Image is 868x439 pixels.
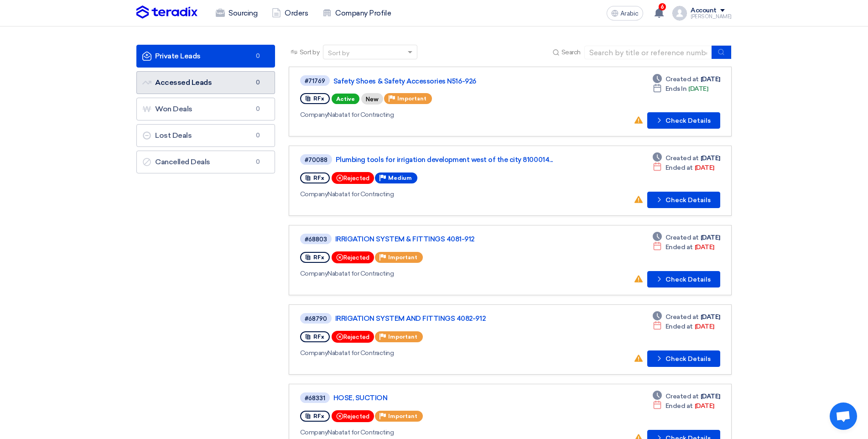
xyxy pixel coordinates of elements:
[208,3,265,23] a: Sourcing
[388,413,417,419] font: Important
[155,157,210,166] font: Cancelled Deals
[665,164,693,172] font: Ended at
[313,175,324,181] font: RFx
[335,9,391,17] font: Company Profile
[343,255,369,261] font: Rejected
[388,175,412,181] font: Medium
[300,48,320,56] font: Sort by
[155,105,192,113] font: Won Deals
[313,95,324,102] font: RFx
[665,196,711,204] font: Check Details
[305,78,325,84] font: #71769
[336,156,553,164] font: Plumbing tools for irrigation development west of the city 8100014...
[343,175,369,182] font: Rejected
[335,314,485,323] font: IRRIGATION SYSTEM AND FITTINGS 4082-912
[701,313,720,321] font: [DATE]
[305,236,327,243] font: #68803
[335,235,563,243] a: IRRIGATION SYSTEM & FITTINGS 4081-912
[688,85,708,93] font: [DATE]
[300,190,328,198] font: Company
[647,112,720,129] button: Check Details
[647,271,720,287] button: Check Details
[300,111,328,119] font: Company
[343,413,369,420] font: Rejected
[665,402,693,410] font: Ended at
[333,394,561,402] a: HOSE, SUCTION
[647,350,720,367] button: Check Details
[327,429,394,436] font: Nabatat for Contracting
[256,52,260,59] font: 0
[136,71,275,94] a: Accessed Leads0
[327,111,394,119] font: Nabatat for Contracting
[327,190,394,198] font: Nabatat for Contracting
[327,270,394,277] font: Nabatat for Contracting
[701,154,720,162] font: [DATE]
[136,124,275,147] a: Lost Deals0
[313,413,324,419] font: RFx
[830,402,857,430] div: Open chat
[335,314,563,323] a: IRRIGATION SYSTEM AND FITTINGS 4082-912
[695,323,714,330] font: [DATE]
[313,334,324,340] font: RFx
[665,243,693,251] font: Ended at
[584,46,712,59] input: Search by title or reference number
[691,14,732,20] font: [PERSON_NAME]
[256,105,260,112] font: 0
[388,254,417,261] font: Important
[155,52,201,60] font: Private Leads
[343,334,369,341] font: Rejected
[136,151,275,173] a: Cancelled Deals0
[333,77,476,85] font: Safety Shoes & Safety Accessories N516-926
[672,6,687,21] img: profile_test.png
[256,158,260,165] font: 0
[366,96,379,103] font: New
[305,395,325,402] font: #68331
[256,132,260,139] font: 0
[328,49,349,57] font: Sort by
[665,355,711,363] font: Check Details
[665,154,699,162] font: Created at
[388,334,417,340] font: Important
[285,9,308,17] font: Orders
[691,6,717,14] font: Account
[665,234,699,241] font: Created at
[136,98,275,120] a: Won Deals0
[665,313,699,321] font: Created at
[665,117,711,125] font: Check Details
[701,392,720,400] font: [DATE]
[136,45,275,68] a: Private Leads0
[336,96,355,102] font: Active
[305,157,327,163] font: #70088
[265,3,315,23] a: Orders
[333,394,388,402] font: HOSE, SUCTION
[300,270,328,277] font: Company
[665,392,699,400] font: Created at
[313,254,324,261] font: RFx
[665,276,711,283] font: Check Details
[335,235,474,243] font: IRRIGATION SYSTEM & FITTINGS 4081-912
[620,10,639,17] font: Arabic
[665,75,699,83] font: Created at
[256,79,260,86] font: 0
[229,9,257,17] font: Sourcing
[665,85,687,93] font: Ends In
[607,6,643,21] button: Arabic
[665,323,693,330] font: Ended at
[136,5,198,19] img: Teradix logo
[327,349,394,357] font: Nabatat for Contracting
[701,234,720,241] font: [DATE]
[155,78,212,87] font: Accessed Leads
[397,95,426,102] font: Important
[300,349,328,357] font: Company
[695,243,714,251] font: [DATE]
[647,192,720,208] button: Check Details
[660,4,664,10] font: 6
[695,164,714,172] font: [DATE]
[333,77,561,85] a: Safety Shoes & Safety Accessories N516-926
[155,131,192,140] font: Lost Deals
[300,429,328,436] font: Company
[701,75,720,83] font: [DATE]
[695,402,714,410] font: [DATE]
[336,156,564,164] a: Plumbing tools for irrigation development west of the city 8100014...
[305,315,327,322] font: #68790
